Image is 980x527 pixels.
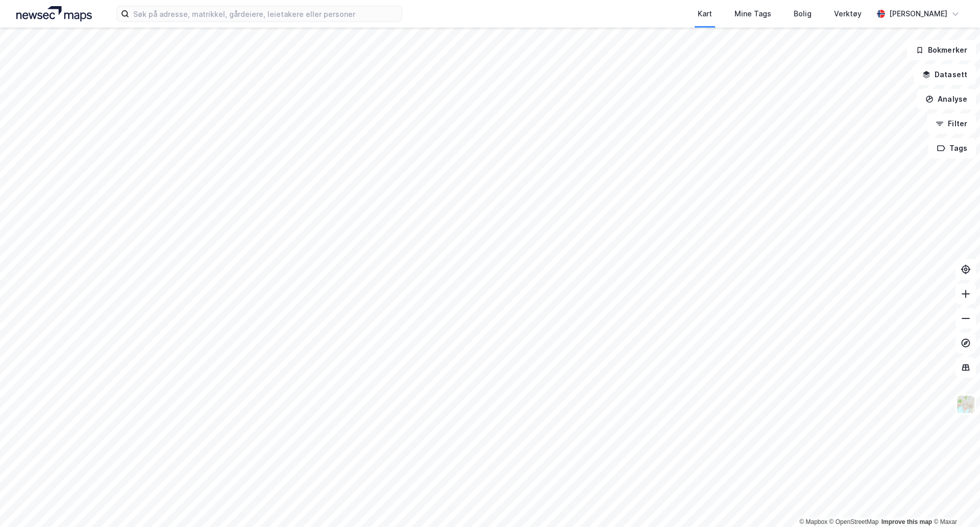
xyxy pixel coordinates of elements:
div: Bolig [794,8,812,20]
iframe: Chat Widget [929,478,980,527]
button: Analyse [917,89,976,109]
button: Filter [927,113,976,134]
div: [PERSON_NAME] [889,8,947,20]
a: Mapbox [799,518,827,525]
img: logo.a4113a55bc3d86da70a041830d287a7e.svg [16,6,92,21]
button: Datasett [914,64,976,85]
a: Improve this map [881,518,932,525]
div: Kontrollprogram for chat [929,478,980,527]
button: Bokmerker [907,40,976,60]
div: Verktøy [834,8,862,20]
div: Kart [698,8,712,20]
div: Mine Tags [734,8,771,20]
a: OpenStreetMap [829,518,879,525]
img: Z [956,395,975,414]
button: Tags [928,138,976,158]
input: Søk på adresse, matrikkel, gårdeiere, leietakere eller personer [129,6,402,21]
